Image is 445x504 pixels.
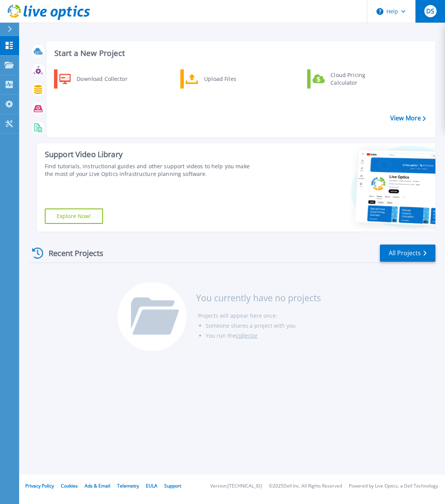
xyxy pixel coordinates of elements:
[349,484,438,489] li: Powered by Live Optics, a Dell Technology
[45,163,251,178] div: Find tutorials, instructional guides and other support videos to help you make the most of your L...
[210,484,262,489] li: Version: [TECHNICAL_ID]
[327,71,383,87] div: Cloud Pricing Calculator
[269,484,342,489] li: © 2025 Dell Inc. All Rights Reserved
[196,294,321,302] h3: You currently have no projects
[61,483,78,489] a: Cookies
[146,483,157,489] a: EULA
[73,71,131,87] div: Download Collector
[164,483,181,489] a: Support
[200,71,257,87] div: Upload Files
[206,331,321,341] li: You run the
[307,69,386,89] a: Cloud Pricing Calculator
[54,69,133,89] a: Download Collector
[236,332,258,339] a: collector
[426,8,434,14] span: DS
[25,483,54,489] a: Privacy Policy
[380,245,435,262] a: All Projects
[180,69,259,89] a: Upload Files
[29,244,114,263] div: Recent Projects
[390,115,426,122] a: View More
[206,321,321,331] li: Someone shares a project with you
[198,311,321,321] li: Projects will appear here once:
[117,483,139,489] a: Telemetry
[45,208,103,224] a: Explore Now!
[54,49,425,57] h3: Start a New Project
[85,483,110,489] a: Ads & Email
[45,149,251,159] div: Support Video Library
